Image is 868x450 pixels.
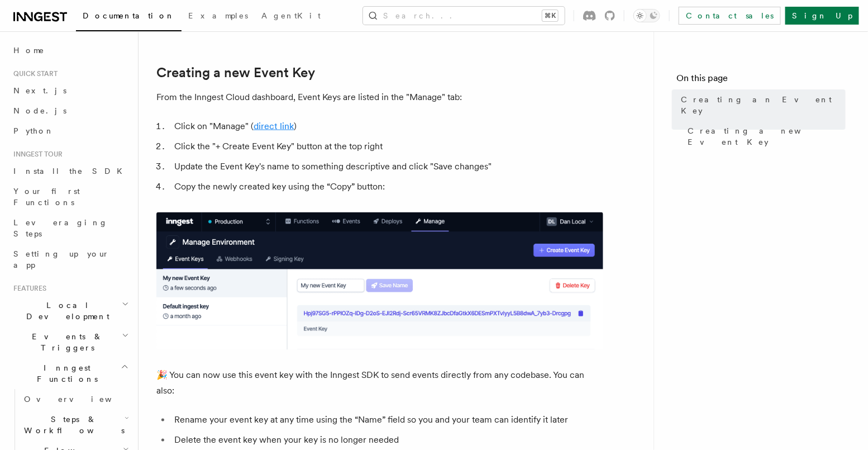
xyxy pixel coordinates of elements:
button: Local Development [9,295,131,326]
a: AgentKit [255,3,327,30]
a: Sign Up [785,7,859,25]
button: Events & Triggers [9,326,131,358]
li: Copy the newly created key using the “Copy” button: [171,179,603,195]
a: Install the SDK [9,161,131,181]
span: Creating a new Event Key [688,125,846,148]
span: Your first Functions [13,187,80,207]
a: Home [9,40,131,60]
span: Next.js [13,86,66,95]
a: Examples [182,3,255,30]
a: Overview [20,389,131,409]
kbd: ⌘K [542,10,558,21]
img: A newly created Event Key in the Inngest Cloud dashboard [156,212,603,350]
li: Update the Event Key's name to something descriptive and click "Save changes" [171,159,603,174]
a: Python [9,121,131,141]
a: Documentation [76,3,182,31]
span: Home [13,45,45,56]
a: Creating a new Event Key [156,65,315,80]
a: Node.js [9,101,131,121]
a: Leveraging Steps [9,212,131,244]
a: direct link [254,121,294,131]
span: Install the SDK [13,167,129,176]
button: Steps & Workflows [20,409,131,440]
a: Creating a new Event Key [683,121,846,152]
p: From the Inngest Cloud dashboard, Event Keys are listed in the "Manage" tab: [156,89,603,105]
button: Inngest Functions [9,358,131,389]
a: Contact sales [679,7,781,25]
span: Overview [24,395,139,404]
span: AgentKit [261,11,321,20]
li: Rename your event key at any time using the “Name” field so you and your team can identify it later [171,413,603,428]
span: Inngest tour [9,150,63,159]
span: Quick start [9,69,58,78]
button: Toggle dark mode [633,9,660,22]
span: Steps & Workflows [20,414,125,436]
a: Setting up your app [9,244,131,275]
p: 🎉 You can now use this event key with the Inngest SDK to send events directly from any codebase. ... [156,368,603,399]
h4: On this page [676,72,846,89]
span: Node.js [13,106,66,115]
li: Click the "+ Create Event Key" button at the top right [171,139,603,154]
a: Your first Functions [9,181,131,212]
li: Delete the event key when your key is no longer needed [171,433,603,448]
li: Click on "Manage" ( ) [171,119,603,134]
span: Local Development [9,300,122,322]
span: Leveraging Steps [13,218,108,238]
span: Creating an Event Key [681,94,846,116]
span: Features [9,284,46,293]
span: Inngest Functions [9,362,121,385]
span: Python [13,126,54,135]
span: Documentation [83,11,175,20]
button: Search...⌘K [363,7,565,25]
span: Examples [188,11,248,20]
span: Setting up your app [13,249,109,269]
span: Events & Triggers [9,331,122,353]
a: Next.js [9,80,131,101]
a: Creating an Event Key [676,89,846,121]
